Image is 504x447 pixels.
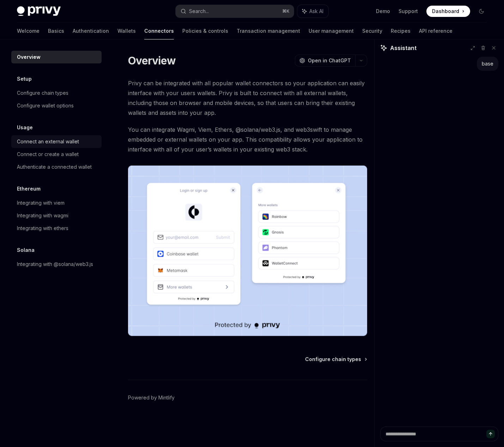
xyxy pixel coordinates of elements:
[128,54,176,67] h1: Overview
[17,150,79,159] div: Connect or create a wallet
[426,6,470,17] a: Dashboard
[11,99,102,112] a: Configure wallet options
[17,101,74,110] div: Configure wallet options
[17,246,35,254] h5: Solana
[376,8,390,15] a: Demo
[11,209,102,222] a: Integrating with wagmi
[390,44,417,52] span: Assistant
[11,148,102,161] a: Connect or create a wallet
[17,137,79,146] div: Connect an external wallet
[17,53,41,61] div: Overview
[128,166,367,336] img: Connectors3
[17,211,68,220] div: Integrating with wagmi
[237,23,300,39] a: Transaction management
[297,5,328,18] button: Ask AI
[17,6,61,16] img: dark logo
[295,55,355,67] button: Open in ChatGPT
[309,23,354,39] a: User management
[17,23,40,39] a: Welcome
[128,394,175,401] a: Powered by Mintlify
[17,260,93,268] div: Integrating with @solana/web3.js
[17,185,41,193] h5: Ethereum
[308,57,351,64] span: Open in ChatGPT
[305,356,366,363] a: Configure chain types
[128,78,367,118] span: Privy can be integrated with all popular wallet connectors so your application can easily interfa...
[17,75,32,83] h5: Setup
[144,23,174,39] a: Connectors
[17,89,68,97] div: Configure chain types
[11,135,102,148] a: Connect an external wallet
[11,258,102,271] a: Integrating with @solana/web3.js
[11,161,102,173] a: Authenticate a connected wallet
[117,23,136,39] a: Wallets
[476,6,487,17] button: Toggle dark mode
[17,123,33,132] h5: Usage
[48,23,64,39] a: Basics
[399,8,418,15] a: Support
[11,51,102,63] a: Overview
[176,5,294,18] button: Search...⌘K
[128,125,367,154] span: You can integrate Wagmi, Viem, Ethers, @solana/web3.js, and web3swift to manage embedded or exter...
[17,199,65,207] div: Integrating with viem
[11,87,102,99] a: Configure chain types
[282,8,290,14] span: ⌘ K
[73,23,109,39] a: Authentication
[432,8,459,15] span: Dashboard
[11,222,102,235] a: Integrating with ethers
[482,60,493,67] div: base
[17,224,68,232] div: Integrating with ethers
[486,430,495,438] button: Send message
[11,197,102,209] a: Integrating with viem
[419,23,453,39] a: API reference
[182,23,228,39] a: Policies & controls
[17,163,92,171] div: Authenticate a connected wallet
[189,7,209,15] div: Search...
[309,8,323,15] span: Ask AI
[391,23,411,39] a: Recipes
[305,356,361,363] span: Configure chain types
[362,23,382,39] a: Security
